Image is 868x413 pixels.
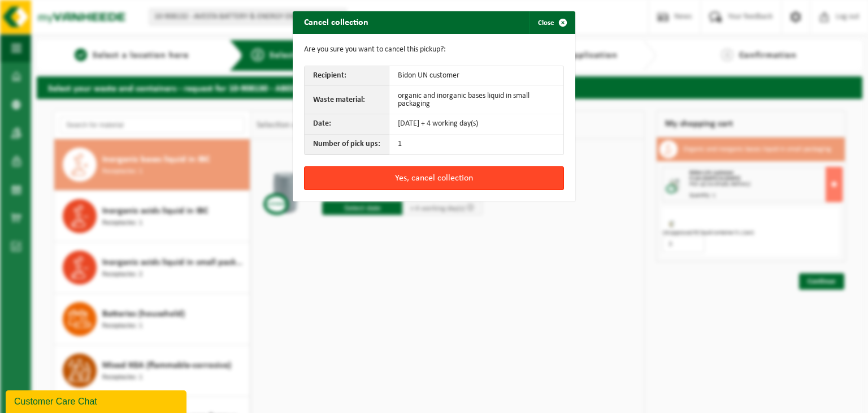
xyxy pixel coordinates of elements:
font: 1 [398,140,402,148]
font: Bidon UN customer [398,71,459,80]
font: organic and inorganic bases liquid in small packaging [398,91,530,107]
font: Cancel collection [304,18,368,27]
font: Waste material: [313,96,365,104]
font: Recipient: [313,71,346,80]
font: Are you sure you want to cancel this pickup?: [304,45,446,54]
font: Number of pick ups: [313,140,380,148]
button: Close [529,11,574,34]
font: Yes, cancel collection [395,174,473,183]
font: Date: [313,119,331,128]
font: [DATE] + 4 working day(s) [398,119,478,128]
button: Yes, cancel collection [304,166,564,190]
font: Close [538,19,554,27]
iframe: chat widget [6,388,189,413]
